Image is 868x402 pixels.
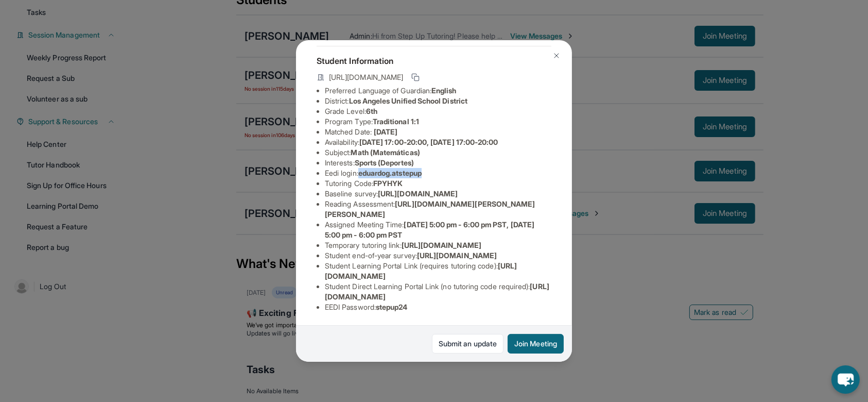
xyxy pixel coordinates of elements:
[508,334,564,354] button: Join Meeting
[325,116,551,127] li: Program Type:
[402,241,481,249] span: [URL][DOMAIN_NAME]
[325,127,551,137] li: Matched Date:
[325,250,551,261] li: Student end-of-year survey :
[329,72,403,82] span: [URL][DOMAIN_NAME]
[325,168,551,178] li: Eedi login :
[317,55,551,67] h4: Student Information
[373,179,403,188] span: FPYHYK
[325,96,551,106] li: District:
[325,199,535,219] span: [URL][DOMAIN_NAME][PERSON_NAME][PERSON_NAME]
[417,251,497,260] span: [URL][DOMAIN_NAME]
[373,117,419,126] span: Traditional 1:1
[325,158,551,168] li: Interests :
[376,303,408,311] span: stepup24
[432,334,504,354] a: Submit an update
[431,86,457,95] span: English
[378,189,458,198] span: [URL][DOMAIN_NAME]
[552,52,561,60] img: Close Icon
[831,365,860,394] button: chat-button
[325,137,551,147] li: Availability:
[409,71,422,83] button: Copy link
[349,96,467,105] span: Los Angeles Unified School District
[325,240,551,250] li: Temporary tutoring link :
[325,261,551,281] li: Student Learning Portal Link (requires tutoring code) :
[325,86,551,96] li: Preferred Language of Guardian:
[325,147,551,158] li: Subject :
[366,107,377,115] span: 6th
[325,178,551,189] li: Tutoring Code :
[325,302,551,312] li: EEDI Password :
[358,169,422,177] span: eduardog.atstepup
[325,199,551,220] li: Reading Assessment :
[374,127,397,136] span: [DATE]
[325,106,551,116] li: Grade Level:
[351,148,420,157] span: Math (Matemáticas)
[325,220,551,240] li: Assigned Meeting Time :
[325,189,551,199] li: Baseline survey :
[359,138,498,146] span: [DATE] 17:00-20:00, [DATE] 17:00-20:00
[325,220,534,239] span: [DATE] 5:00 pm - 6:00 pm PST, [DATE] 5:00 pm - 6:00 pm PST
[355,158,414,167] span: Sports (Deportes)
[325,281,551,302] li: Student Direct Learning Portal Link (no tutoring code required) :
